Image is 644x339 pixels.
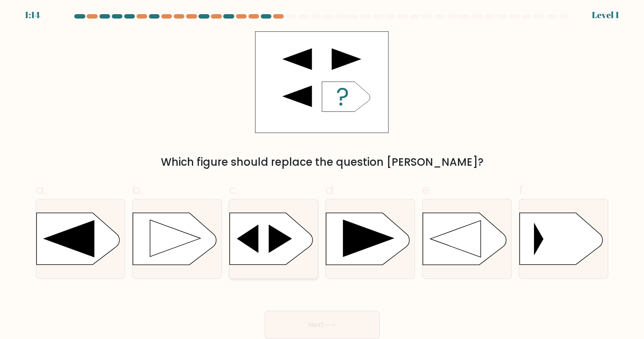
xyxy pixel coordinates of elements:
[132,181,143,198] span: b.
[229,181,239,198] span: c.
[325,181,336,198] span: d.
[519,181,525,198] span: f.
[265,311,380,339] button: Next
[25,8,40,22] div: 1:14
[41,154,603,170] div: Which figure should replace the question [PERSON_NAME]?
[36,181,46,198] span: a.
[592,8,619,22] div: Level 1
[422,181,432,198] span: e.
